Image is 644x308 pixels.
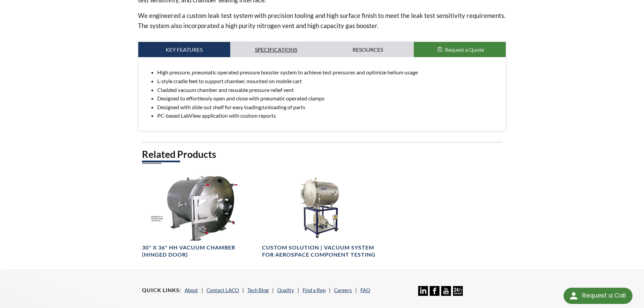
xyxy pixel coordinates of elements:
[142,244,258,258] h4: 30" X 36" HH Vacuum Chamber (Hinged Door)
[157,103,501,112] li: Designed with slide out shelf for easy loading/unloading of parts
[453,286,463,296] img: 24/7 Support Icon
[157,68,501,77] li: High pressure, pneumatic operated pressure booster system to achieve test pressures and optimize ...
[262,244,378,258] h4: Custom Solution | Vacuum System for Aerospace Component Testing
[453,291,463,297] a: 24/7 Support
[582,288,626,303] div: Request a Call
[142,175,258,258] a: Horizontal High Vacuum Chamber, left side angle view30" X 36" HH Vacuum Chamber (Hinged Door)
[207,287,239,293] a: Contact LACO
[142,148,502,161] h2: Related Products
[138,42,230,57] a: Key Features
[564,288,633,304] div: Request a Call
[138,10,506,31] p: We engineered a custom leak test system with precision tooling and high surface finish to meet th...
[334,287,352,293] a: Careers
[262,175,378,258] a: Custom Vacuum System, angled viewCustom Solution | Vacuum System for Aerospace Component Testing
[414,42,506,57] button: Request a Quote
[360,287,370,293] a: FAQ
[185,287,198,293] a: About
[157,94,501,103] li: Designed to effortlessly open and close with pneumatic operated clamps
[157,77,501,86] li: L-style cradle feet to support chamber, mounted on mobile cart
[157,111,501,120] li: PC-based LabView application with custom reports
[303,287,326,293] a: Find a Rep
[568,290,579,301] img: round button
[322,42,414,57] a: Resources
[247,287,269,293] a: Tech Blog
[445,46,484,53] span: Request a Quote
[142,287,181,294] h4: Quick Links
[277,287,294,293] a: Quality
[157,86,501,94] li: Cladded vacuum chamber and reusable pressure relief vent
[230,42,322,57] a: Specifications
